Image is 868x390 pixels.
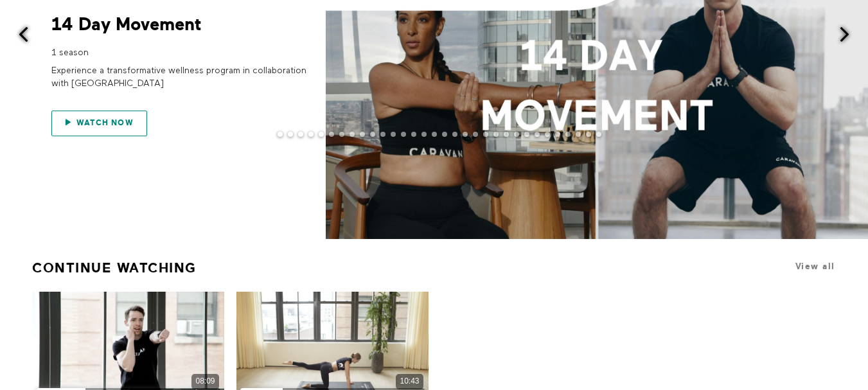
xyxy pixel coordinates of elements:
[400,376,419,387] div: 10:43
[32,254,197,281] a: Continue Watching
[795,261,835,271] a: View all
[195,376,215,387] div: 08:09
